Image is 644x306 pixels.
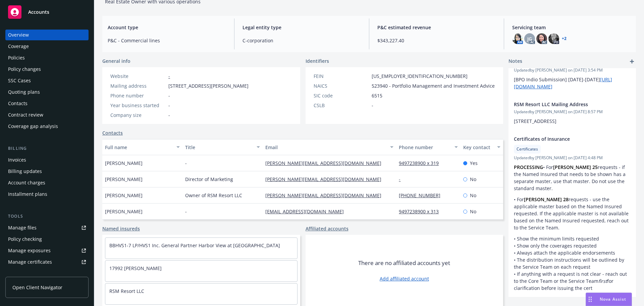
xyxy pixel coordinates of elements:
span: - [168,112,170,119]
a: [PERSON_NAME][EMAIL_ADDRESS][DOMAIN_NAME] [265,176,387,182]
div: Drag to move [586,293,594,306]
a: Installment plans [5,189,89,200]
span: - [372,102,373,109]
a: Coverage [5,41,89,52]
p: • Show the minimum limits requested • Show only the coverages requested • Always attach the appli... [514,235,631,292]
span: General info [102,57,130,64]
div: Overview [8,30,29,40]
a: Manage files [5,222,89,233]
div: Manage claims [8,268,42,279]
a: Policies [5,52,89,63]
span: Servicing team [512,24,631,31]
a: [PERSON_NAME][EMAIL_ADDRESS][DOMAIN_NAME] [265,160,387,166]
a: BBHVS1-7 LP/HVS1 Inc. General Partner Harbor View at [GEOGRAPHIC_DATA] [109,242,280,249]
span: [PERSON_NAME] [105,160,143,167]
span: 6515 [372,92,382,99]
div: FEIN [314,73,369,80]
p: • For requests - if the Named Insured that needs to be shown has a separate master, use that mast... [514,164,631,192]
span: Updated by [PERSON_NAME] on [DATE] 3:54 PM [514,67,631,73]
div: Tools [5,213,89,220]
a: [PHONE_NUMBER] [399,192,446,199]
a: Policy checking [5,234,89,245]
a: 17992 [PERSON_NAME] [109,265,162,271]
a: Contract review [5,110,89,120]
span: [PERSON_NAME] [105,208,143,215]
img: photo [536,33,547,44]
div: Mailing address [110,82,166,89]
a: - [168,73,170,79]
span: Account type [108,24,226,31]
div: Contract review [8,110,43,120]
div: Coverage gap analysis [8,121,58,132]
span: Nova Assist [600,296,626,302]
span: Yes [470,160,478,167]
div: SSC Cases [8,75,31,86]
p: • For requests - use the applicable master based on the Named Insured requested. If the applicabl... [514,196,631,231]
div: Email [265,144,386,151]
div: Full name [105,144,172,151]
span: P&C estimated revenue [377,24,496,31]
a: Account charges [5,177,89,188]
div: Manage exposures [8,245,51,256]
div: RSM Resort LLC Mailing AddressUpdatedby [PERSON_NAME] on [DATE] 8:57 PM[STREET_ADDRESS] [508,95,636,130]
button: Phone number [396,139,460,155]
div: Invoices [8,155,26,165]
div: Quoting plans [8,87,40,97]
span: Certificates of Insurance [514,135,613,142]
a: 9497238900 x 313 [399,208,444,215]
span: Owner of RSM Resort LLC [185,192,242,199]
div: SIC code [314,92,369,99]
a: Manage certificates [5,257,89,267]
span: Certificates [517,146,538,152]
span: Updated by [PERSON_NAME] on [DATE] 4:48 PM [514,155,631,161]
span: [US_EMPLOYER_IDENTIFICATION_NUMBER] [372,73,468,80]
a: Overview [5,30,89,40]
span: Manage exposures [5,245,89,256]
a: Coverage gap analysis [5,121,89,132]
span: No [470,192,476,199]
div: Billing [5,145,89,152]
span: Director of Marketing [185,176,233,183]
div: NAICS [314,82,369,89]
div: Key contact [463,144,493,151]
button: Nova Assist [586,293,632,306]
button: Key contact [461,139,503,155]
span: - [185,160,187,167]
img: photo [548,33,559,44]
strong: [PERSON_NAME] 25 [553,164,598,170]
a: +2 [562,37,567,41]
span: [STREET_ADDRESS][PERSON_NAME] [168,82,249,89]
span: Open Client Navigator [12,284,62,291]
div: Policies [8,52,25,63]
button: Full name [102,139,182,155]
p: [BPO Indio Submission] [DATE]-[DATE] [514,76,631,90]
div: -Updatedby [PERSON_NAME] on [DATE] 3:54 PM[BPO Indio Submission] [DATE]-[DATE][URL][DOMAIN_NAME] [508,54,636,95]
span: There are no affiliated accounts yet [358,259,450,267]
span: No [470,176,476,183]
span: P&C - Commercial lines [108,37,226,44]
a: Contacts [102,129,123,136]
span: JG [527,35,532,42]
div: Year business started [110,102,166,109]
a: [PERSON_NAME][EMAIL_ADDRESS][DOMAIN_NAME] [265,192,387,199]
span: - [185,208,187,215]
span: $343,227.40 [377,37,496,44]
div: Website [110,73,166,80]
a: Affiliated accounts [306,225,348,232]
span: Updated by [PERSON_NAME] on [DATE] 8:57 PM [514,109,631,115]
a: - [399,176,406,182]
a: Policy changes [5,64,89,75]
div: Policy checking [8,234,42,245]
span: - [168,92,170,99]
a: SSC Cases [5,75,89,86]
em: first [598,278,607,284]
span: RSM Resort LLC Mailing Address [514,101,613,108]
div: Account charges [8,177,45,188]
a: Billing updates [5,166,89,177]
div: CSLB [314,102,369,109]
span: [STREET_ADDRESS] [514,118,556,124]
a: Named insureds [102,225,140,232]
img: photo [512,33,523,44]
a: 9497238900 x 319 [399,160,444,166]
button: Email [263,139,396,155]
